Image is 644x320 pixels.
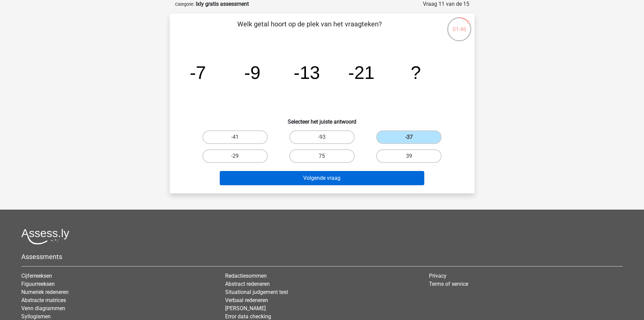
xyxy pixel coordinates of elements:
a: Syllogismen [21,313,51,320]
a: Numeriek redeneren [21,289,69,295]
a: Cijferreeksen [21,273,52,279]
a: Redactiesommen [225,273,267,279]
a: [PERSON_NAME] [225,305,266,312]
a: Verbaal redeneren [225,297,268,303]
tspan: ? [411,62,421,83]
label: -37 [376,130,442,144]
label: -29 [202,149,268,163]
p: Welk getal hoort op de plek van het vraagteken? [181,19,438,39]
small: Categorie: [175,2,194,7]
a: Error data checking [225,313,271,320]
label: -41 [202,130,268,144]
button: Volgende vraag [220,171,424,185]
tspan: -9 [244,62,260,83]
tspan: -7 [190,62,206,83]
a: Venn diagrammen [21,305,65,312]
strong: Ixly gratis assessment [196,1,249,7]
a: Terms of service [429,281,468,287]
h6: Selecteer het juiste antwoord [181,113,464,125]
label: 39 [376,149,442,163]
a: Privacy [429,273,447,279]
div: 01:46 [447,17,472,34]
a: Abstracte matrices [21,297,66,303]
h5: Assessments [21,253,623,261]
a: Figuurreeksen [21,281,55,287]
a: Situational judgement test [225,289,288,295]
a: Abstract redeneren [225,281,270,287]
label: 75 [289,149,355,163]
tspan: -13 [293,62,320,83]
tspan: -21 [348,62,375,83]
img: Assessly logo [21,229,69,244]
label: -93 [289,130,355,144]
